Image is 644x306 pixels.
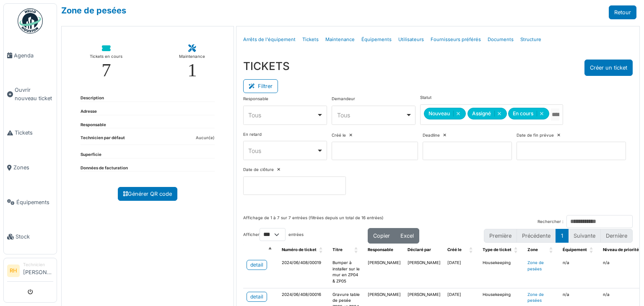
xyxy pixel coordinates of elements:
[319,244,324,257] span: Numéro de ticket: Activate to sort
[484,30,517,49] a: Documents
[469,244,474,257] span: Créé le: Activate to sort
[549,244,554,257] span: Zone: Activate to sort
[4,38,57,73] a: Agenda
[243,132,262,138] label: En retard
[90,52,122,61] div: Tickets en cours
[80,95,104,101] dt: Description
[80,122,106,128] dt: Responsable
[16,198,53,206] span: Équipements
[7,265,20,277] li: RH
[243,228,304,241] label: Afficher entrées
[609,5,636,19] a: Retour
[299,30,322,49] a: Tickets
[23,262,53,268] div: Technicien
[240,30,299,49] a: Arrêts de l'équipement
[250,293,263,301] div: detail
[337,111,405,119] div: Tous
[248,111,317,119] div: Tous
[101,61,111,80] div: 7
[243,60,290,73] h3: TICKETS
[527,292,544,303] a: Zone de pesées
[332,132,346,139] label: Créé le
[551,109,559,121] input: Tous
[4,116,57,150] a: Tickets
[508,108,549,119] div: En cours
[243,167,274,173] label: Date de clôture
[537,111,546,117] button: Remove item: 'ongoing'
[563,247,587,252] span: Équipement
[172,38,212,86] a: Maintenance 1
[278,257,329,288] td: 2024/06/408/00019
[329,257,364,288] td: Bumper à installer sur le mur en ZP04 & ZP05
[453,111,463,117] button: Remove item: 'new'
[395,228,419,244] button: Excel
[538,219,563,225] label: Rechercher :
[80,165,128,171] dt: Données de facturation
[80,135,125,145] dt: Technicien par défaut
[250,261,263,269] div: detail
[16,233,53,241] span: Stock
[187,61,197,80] div: 1
[420,95,431,101] label: Statut
[514,244,519,257] span: Type de ticket: Activate to sort
[517,30,545,49] a: Structure
[243,79,278,93] button: Filtrer
[517,132,554,139] label: Date de fin prévue
[556,229,569,243] button: 1
[424,108,466,119] div: Nouveau
[179,52,205,61] div: Maintenance
[260,228,286,241] select: Afficherentrées
[404,257,444,288] td: [PERSON_NAME]
[196,135,215,141] dd: Aucun(e)
[83,38,129,86] a: Tickets en cours 7
[14,52,53,60] span: Agenda
[118,187,177,201] a: Générer QR code
[4,150,57,185] a: Zones
[61,5,126,16] a: Zone de pesées
[447,247,462,252] span: Créé le
[354,244,359,257] span: Titre: Activate to sort
[483,247,512,252] span: Type de ticket
[423,132,440,139] label: Deadline
[18,8,43,34] img: Badge_color-CXgf-gQk.svg
[427,30,484,49] a: Fournisseurs préférés
[4,220,57,254] a: Stock
[282,247,317,252] span: Numéro de ticket
[247,260,267,270] a: detail
[80,109,97,115] dt: Adresse
[484,229,633,243] nav: pagination
[243,215,384,228] div: Affichage de 1 à 7 sur 7 entrées (filtrées depuis un total de 16 entrées)
[243,96,268,102] label: Responsable
[248,146,317,155] div: Tous
[15,129,53,137] span: Tickets
[80,152,101,158] dt: Superficie
[247,292,267,302] a: detail
[4,185,57,220] a: Équipements
[408,247,431,252] span: Déclaré par
[395,30,427,49] a: Utilisateurs
[527,247,538,252] span: Zone
[15,86,53,102] span: Ouvrir nouveau ticket
[13,163,53,171] span: Zones
[364,257,404,288] td: [PERSON_NAME]
[467,108,507,119] div: Assigné
[332,96,355,102] label: Demandeur
[358,30,395,49] a: Équipements
[368,247,393,252] span: Responsable
[332,247,343,252] span: Titre
[4,73,57,116] a: Ouvrir nouveau ticket
[589,244,595,257] span: Équipement: Activate to sort
[373,233,390,239] span: Copier
[23,262,53,280] li: [PERSON_NAME]
[527,260,544,271] a: Zone de pesées
[400,233,414,239] span: Excel
[603,247,639,252] span: Niveau de priorité
[322,30,358,49] a: Maintenance
[559,257,600,288] td: n/a
[584,60,633,76] button: Créer un ticket
[494,111,504,117] button: Remove item: 'assigned'
[444,257,479,288] td: [DATE]
[368,228,395,244] button: Copier
[479,257,524,288] td: Housekeeping
[7,262,53,282] a: RH Technicien[PERSON_NAME]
